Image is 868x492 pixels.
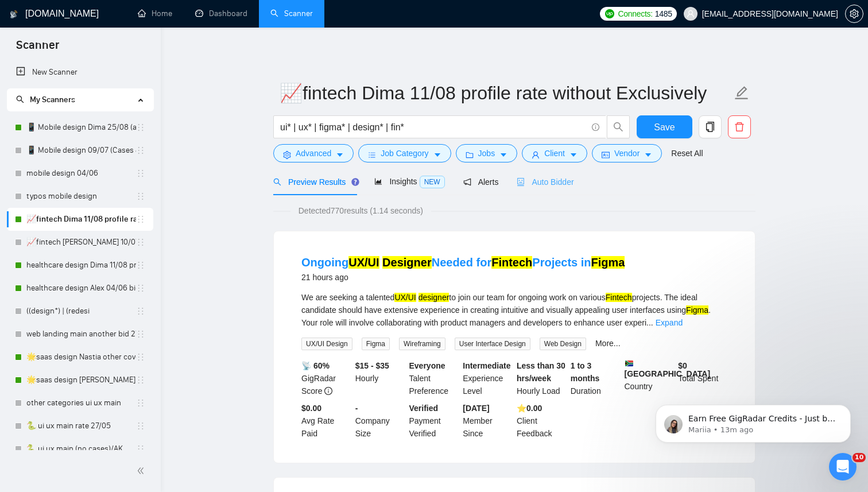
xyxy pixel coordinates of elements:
[324,387,332,395] span: info-circle
[10,5,18,24] img: logo
[273,177,356,187] span: Preview Results
[418,293,449,302] mark: designer
[301,338,352,350] span: UX/UI Design
[26,437,136,460] a: 🐍 ui ux main (no cases)/AK
[7,414,153,437] li: 🐍 ui ux main rate 27/05
[433,150,441,159] span: caret-down
[16,95,24,103] span: search
[273,144,354,162] button: settingAdvancedcaret-down
[607,122,629,132] span: search
[26,392,136,414] a: other categories ui ux main
[394,293,416,302] mark: UX/UI
[136,284,145,293] span: holder
[26,162,136,185] a: mobile design 04/06
[26,414,136,437] a: 🐍 ui ux main rate 27/05
[301,291,727,329] div: We are seeking a talented to join our team for ongoing work on various projects. The ideal candid...
[678,361,687,370] b: $ 0
[517,404,542,413] b: ⭐️ 0.00
[336,150,344,159] span: caret-down
[399,338,445,350] span: Wireframing
[7,208,153,231] li: 📈fintech Dima 11/08 profile rate without Exclusively
[270,9,313,18] a: searchScanner
[845,9,863,18] a: setting
[646,318,653,327] span: ...
[569,150,578,159] span: caret-down
[460,359,514,397] div: Experience Level
[26,369,136,392] a: 🌟saas design [PERSON_NAME] 27-03/06 check 90% rate
[136,146,145,155] span: holder
[26,139,136,162] a: 📱 Mobile design 09/07 (Cases & UX/UI Cat)
[26,254,136,277] a: healthcare design Dima 11/08 profile rate
[728,115,751,138] button: delete
[409,361,445,370] b: Everyone
[374,177,382,185] span: area-chart
[671,147,703,160] a: Reset All
[136,238,145,247] span: holder
[618,7,652,20] span: Connects:
[478,147,495,160] span: Jobs
[136,215,145,224] span: holder
[845,5,863,23] button: setting
[656,318,683,327] a: Expand
[290,204,431,217] span: Detected 770 results (1.14 seconds)
[26,231,136,254] a: 📈fintech [PERSON_NAME] 10/07 profile rate
[26,323,136,346] a: web landing main another bid 27/05
[605,9,614,18] img: upwork-logo.png
[532,150,540,159] span: user
[7,139,153,162] li: 📱 Mobile design 09/07 (Cases & UX/UI Cat)
[26,346,136,369] a: 🌟saas design Nastia other cover 27/05
[362,338,390,350] span: Figma
[456,144,518,162] button: folderJobscaret-down
[136,123,145,132] span: holder
[622,359,676,397] div: Country
[655,7,672,20] span: 1485
[138,9,172,18] a: homeHome
[7,323,153,346] li: web landing main another bid 27/05
[463,404,489,413] b: [DATE]
[26,185,136,208] a: typos mobile design
[852,453,866,462] span: 10
[687,10,695,18] span: user
[463,178,471,186] span: notification
[136,421,145,431] span: holder
[136,352,145,362] span: holder
[625,359,711,378] b: [GEOGRAPHIC_DATA]
[522,144,587,162] button: userClientcaret-down
[350,177,361,187] div: Tooltip anchor
[7,346,153,369] li: 🌟saas design Nastia other cover 27/05
[734,86,749,100] span: edit
[463,177,499,187] span: Alerts
[463,361,510,370] b: Intermediate
[699,115,722,138] button: copy
[7,254,153,277] li: healthcare design Dima 11/08 profile rate
[499,150,507,159] span: caret-down
[602,150,610,159] span: idcard
[614,147,640,160] span: Vendor
[846,9,863,18] span: setting
[7,277,153,300] li: healthcare design Alex 04/06 bid in range
[136,261,145,270] span: holder
[829,453,857,481] iframe: Intercom live chat
[16,61,144,84] a: New Scanner
[30,95,75,104] span: My Scanners
[7,116,153,139] li: 📱 Mobile design Dima 25/08 (another cover)
[280,79,732,107] input: Scanner name...
[409,404,439,413] b: Verified
[592,144,662,162] button: idcardVendorcaret-down
[407,402,461,440] div: Payment Verified
[301,270,625,284] div: 21 hours ago
[136,375,145,385] span: holder
[568,359,622,397] div: Duration
[16,95,75,104] span: My Scanners
[7,369,153,392] li: 🌟saas design Alex 27-03/06 check 90% rate
[353,402,407,440] div: Company Size
[460,402,514,440] div: Member Since
[358,144,451,162] button: barsJob Categorycaret-down
[283,150,291,159] span: setting
[514,359,568,397] div: Hourly Load
[571,361,600,383] b: 1 to 3 months
[26,277,136,300] a: healthcare design Alex 04/06 bid in range
[137,465,148,476] span: double-left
